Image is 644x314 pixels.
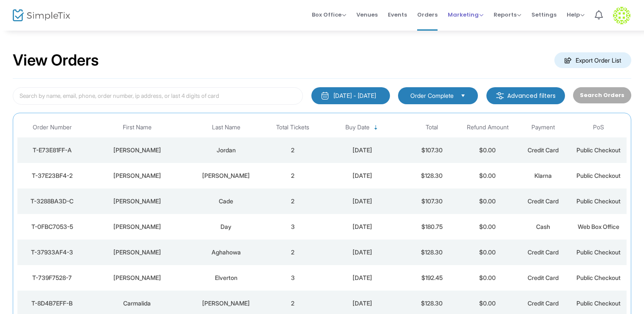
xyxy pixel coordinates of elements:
[404,188,460,214] td: $107.30
[265,117,321,137] th: Total Tickets
[323,223,402,231] div: 9/11/2025
[323,274,402,282] div: 9/11/2025
[528,248,559,256] span: Credit Card
[460,240,515,265] td: $0.00
[593,124,604,131] span: PoS
[123,124,152,131] span: First Name
[189,223,263,231] div: Day
[20,248,85,257] div: T-37933AF4-3
[404,117,460,137] th: Total
[265,163,321,188] td: 2
[20,274,85,282] div: T-739F7528-7
[89,171,185,180] div: Tanya L Moore-Wilson
[576,274,621,281] span: Public Checkout
[494,11,521,19] span: Reports
[460,188,515,214] td: $0.00
[212,124,240,131] span: Last Name
[460,163,515,188] td: $0.00
[89,146,185,154] div: Pamela
[189,248,263,257] div: Aghahowa
[89,299,185,308] div: Carmalida
[496,91,504,100] img: filter
[89,223,185,231] div: Gregory
[323,299,402,308] div: 9/11/2025
[576,300,621,307] span: Public Checkout
[528,197,559,205] span: Credit Card
[528,300,559,307] span: Credit Card
[312,11,346,19] span: Box Office
[528,146,559,154] span: Credit Card
[89,274,185,282] div: Yolanda
[404,214,460,240] td: $180.75
[373,124,379,131] span: Sortable
[189,274,263,282] div: Elverton
[265,240,321,265] td: 2
[448,11,483,19] span: Marketing
[356,4,378,26] span: Venues
[576,248,621,256] span: Public Checkout
[345,124,370,131] span: Buy Date
[576,197,621,205] span: Public Checkout
[554,52,631,68] m-button: Export Order List
[311,87,390,104] button: [DATE] - [DATE]
[20,146,85,154] div: T-E73E81FF-A
[265,188,321,214] td: 2
[404,265,460,291] td: $192.45
[321,91,329,100] img: monthly
[528,274,559,281] span: Credit Card
[189,146,263,154] div: Jordan
[576,172,621,179] span: Public Checkout
[189,197,263,206] div: Cade
[20,223,85,231] div: T-0FBC7053-5
[323,197,402,206] div: 9/11/2025
[189,299,263,308] div: Walker
[323,171,402,180] div: 9/12/2025
[576,146,621,154] span: Public Checkout
[189,171,263,180] div: Tanya L Moore-Wilson
[20,299,85,308] div: T-8D4B7EFF-B
[265,265,321,291] td: 3
[460,214,515,240] td: $0.00
[460,117,515,137] th: Refund Amount
[388,4,407,26] span: Events
[89,248,185,257] div: Brenda U
[531,124,555,131] span: Payment
[404,163,460,188] td: $128.30
[457,91,469,100] button: Select
[567,11,585,19] span: Help
[333,91,376,100] div: [DATE] - [DATE]
[33,124,72,131] span: Order Number
[578,223,619,230] span: Web Box Office
[536,223,550,230] span: Cash
[417,4,438,26] span: Orders
[460,137,515,163] td: $0.00
[323,248,402,257] div: 9/11/2025
[410,91,454,100] span: Order Complete
[404,137,460,163] td: $107.30
[486,87,565,104] m-button: Advanced filters
[20,171,85,180] div: T-37E23BF4-2
[89,197,185,206] div: Maurice
[20,197,85,206] div: T-3288BA3D-C
[13,51,99,70] h2: View Orders
[404,240,460,265] td: $128.30
[531,4,556,26] span: Settings
[265,137,321,163] td: 2
[13,87,303,105] input: Search by name, email, phone, order number, ip address, or last 4 digits of card
[323,146,402,154] div: 9/12/2025
[265,214,321,240] td: 3
[460,265,515,291] td: $0.00
[534,172,552,179] span: Klarna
